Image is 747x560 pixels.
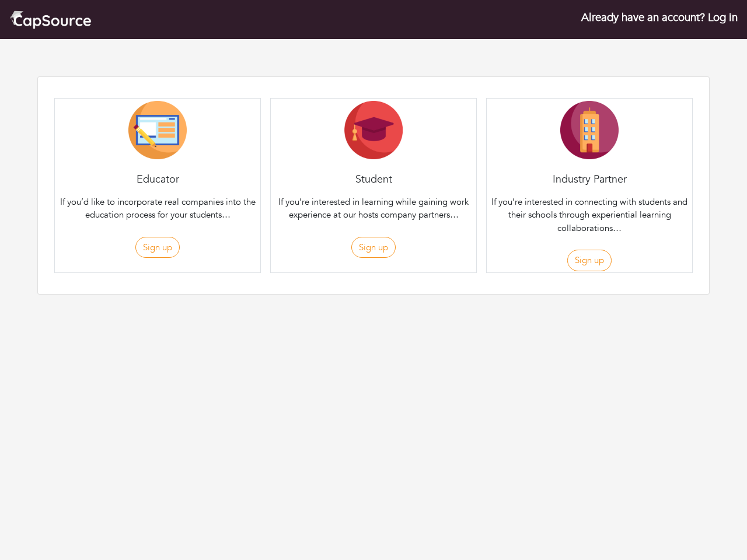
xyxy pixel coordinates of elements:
img: cap_logo.png [9,9,92,30]
p: If you’d like to incorporate real companies into the education process for your students… [57,195,258,222]
button: Sign up [135,237,180,258]
p: If you’re interested in connecting with students and their schools through experiential learning ... [489,195,690,235]
p: If you’re interested in learning while gaining work experience at our hosts company partners… [273,195,474,222]
h4: Student [271,173,476,186]
h4: Industry Partner [487,173,692,186]
h4: Educator [55,173,260,186]
button: Sign up [567,250,612,271]
img: Educator-Icon-31d5a1e457ca3f5474c6b92ab10a5d5101c9f8fbafba7b88091835f1a8db102f.png [128,101,187,159]
img: Company-Icon-7f8a26afd1715722aa5ae9dc11300c11ceeb4d32eda0db0d61c21d11b95ecac6.png [560,101,619,159]
img: Student-Icon-6b6867cbad302adf8029cb3ecf392088beec6a544309a027beb5b4b4576828a8.png [344,101,403,159]
a: Already have an account? Log in [581,10,738,25]
button: Sign up [351,237,396,258]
